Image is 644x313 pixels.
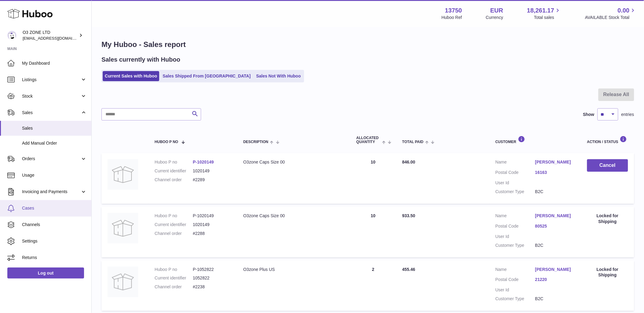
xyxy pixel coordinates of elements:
span: 18,261.17 [527,6,554,15]
span: Listings [22,77,80,83]
a: Current Sales with Huboo [103,71,159,81]
strong: EUR [490,6,503,15]
span: Total paid [402,140,424,144]
a: 21220 [535,277,575,282]
img: no-photo-large.jpg [108,213,138,243]
a: Log out [7,268,84,279]
dt: Name [495,267,535,274]
span: Invoicing and Payments [22,189,80,195]
dd: B2C [535,296,575,302]
img: no-photo.jpg [108,267,138,297]
div: Action / Status [587,136,628,144]
dt: Current identifier [155,222,193,228]
span: ALLOCATED Quantity [356,136,381,144]
dt: Huboo P no [155,267,193,272]
a: [PERSON_NAME] [535,159,575,165]
button: Cancel [587,159,628,172]
dt: User Id [495,180,535,186]
dt: Channel order [155,231,193,236]
dd: #2288 [193,231,231,236]
img: hello@o3zoneltd.co.uk [7,31,17,40]
td: 10 [350,153,396,204]
td: 10 [350,207,396,257]
dt: Current identifier [155,168,193,174]
dt: Customer Type [495,189,535,195]
dt: Channel order [155,284,193,290]
a: Sales Shipped From [GEOGRAPHIC_DATA] [160,71,253,81]
div: Locked for Shipping [587,267,628,278]
dt: Huboo P no [155,159,193,165]
dd: 1020149 [193,222,231,228]
span: Usage [22,172,87,178]
dt: Name [495,213,535,220]
span: 0.00 [618,6,630,15]
dt: Postal Code [495,170,535,177]
a: 0.00 AVAILABLE Stock Total [585,6,637,20]
span: Add Manual Order [22,140,87,146]
label: Show [583,112,594,117]
a: 18,261.17 Total sales [527,6,561,20]
span: 846.00 [402,160,415,164]
span: [EMAIL_ADDRESS][DOMAIN_NAME] [23,36,90,41]
span: Channels [22,222,87,228]
dt: Channel order [155,177,193,183]
dd: 1020149 [193,168,231,174]
h2: Sales currently with Huboo [101,56,180,64]
span: Sales [22,110,80,116]
dd: B2C [535,243,575,248]
dd: 1052822 [193,275,231,281]
span: Total sales [534,15,561,20]
dt: Name [495,159,535,167]
h1: My Huboo - Sales report [101,40,634,49]
div: Locked for Shipping [587,213,628,225]
div: O3zone Caps Size 00 [243,213,344,219]
div: Huboo Ref [442,15,462,20]
a: Sales Not With Huboo [254,71,303,81]
dt: User Id [495,234,535,239]
div: O3zone Caps Size 00 [243,159,344,165]
dt: Current identifier [155,275,193,281]
span: 455.46 [402,267,415,272]
span: Description [243,140,268,144]
td: 2 [350,261,396,311]
dd: P-1020149 [193,213,231,219]
dt: Customer Type [495,296,535,302]
span: Cases [22,205,87,211]
a: 80525 [535,223,575,229]
dt: User Id [495,287,535,293]
strong: 13750 [445,6,462,15]
dt: Postal Code [495,223,535,231]
dt: Huboo P no [155,213,193,219]
div: O3 ZONE LTD [23,30,78,41]
span: Settings [22,238,87,244]
span: Sales [22,125,87,131]
dd: #2238 [193,284,231,290]
span: Stock [22,93,80,99]
a: P-1020149 [193,160,214,164]
div: Currency [486,15,503,20]
span: Orders [22,156,80,162]
span: Returns [22,255,87,261]
span: My Dashboard [22,60,87,66]
a: [PERSON_NAME] [535,213,575,219]
dt: Customer Type [495,243,535,248]
dt: Postal Code [495,277,535,284]
dd: P-1052822 [193,267,231,272]
dd: B2C [535,189,575,195]
span: Huboo P no [155,140,178,144]
span: AVAILABLE Stock Total [585,15,637,20]
span: 933.50 [402,213,415,218]
img: no-photo-large.jpg [108,159,138,190]
span: entries [621,112,634,117]
dd: #2289 [193,177,231,183]
div: O3zone Plus US [243,267,344,272]
div: Customer [495,136,575,144]
a: 16163 [535,170,575,175]
a: [PERSON_NAME] [535,267,575,272]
